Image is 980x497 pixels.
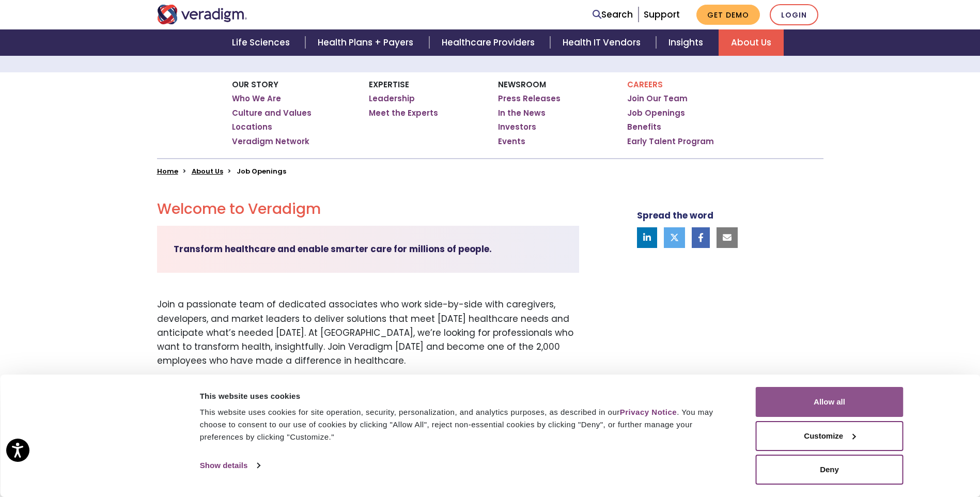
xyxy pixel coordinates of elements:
[157,166,178,176] a: Home
[550,29,656,56] a: Health IT Vendors
[305,29,429,56] a: Health Plans + Payers
[174,243,492,255] strong: Transform healthcare and enable smarter care for millions of people.
[627,108,685,118] a: Job Openings
[157,200,579,218] h2: Welcome to Veradigm
[369,94,415,104] a: Leadership
[498,122,536,132] a: Investors
[696,5,760,25] a: Get Demo
[756,421,904,451] button: Customize
[627,94,688,104] a: Join Our Team
[637,209,713,222] strong: Spread the word
[200,458,260,473] a: Show details
[620,408,677,416] a: Privacy Notice
[498,136,525,147] a: Events
[627,122,661,132] a: Benefits
[593,8,633,22] a: Search
[157,5,247,24] img: Veradigm logo
[627,136,714,147] a: Early Talent Program
[756,387,904,417] button: Allow all
[429,29,550,56] a: Healthcare Providers
[644,8,680,21] a: Support
[770,4,818,25] a: Login
[200,390,733,402] div: This website uses cookies
[220,29,305,56] a: Life Sciences
[756,455,904,485] button: Deny
[719,29,784,56] a: About Us
[232,122,272,132] a: Locations
[498,108,546,118] a: In the News
[232,136,309,147] a: Veradigm Network
[369,108,438,118] a: Meet the Experts
[232,108,312,118] a: Culture and Values
[157,298,579,368] p: Join a passionate team of dedicated associates who work side-by-side with caregivers, developers,...
[498,94,561,104] a: Press Releases
[232,94,281,104] a: Who We Are
[200,406,733,443] div: This website uses cookies for site operation, security, personalization, and analytics purposes, ...
[656,29,719,56] a: Insights
[192,166,223,176] a: About Us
